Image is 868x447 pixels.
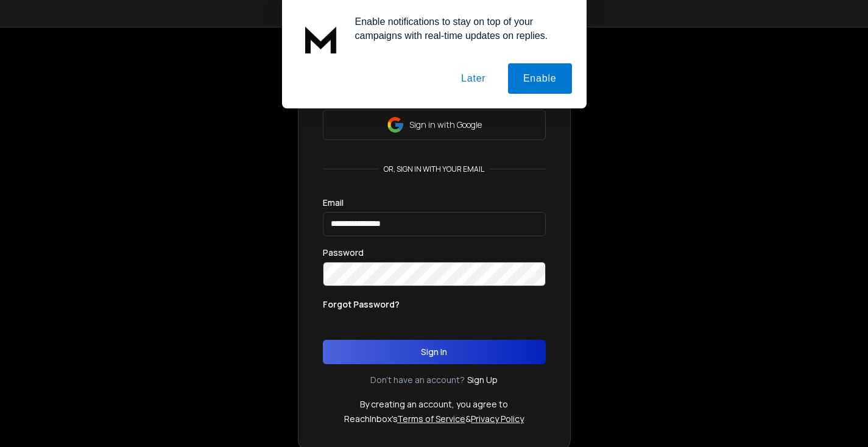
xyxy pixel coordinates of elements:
button: Sign In [323,340,546,364]
a: Privacy Policy [471,413,524,424]
button: Enable [508,63,572,94]
label: Email [323,199,344,207]
p: Sign in with Google [409,119,482,131]
p: By creating an account, you agree to [360,398,508,410]
p: ReachInbox's & [344,413,524,425]
p: Don't have an account? [370,374,465,386]
p: Forgot Password? [323,298,400,311]
a: Sign Up [467,374,498,386]
label: Password [323,248,364,257]
a: Terms of Service [397,413,465,424]
div: Enable notifications to stay on top of your campaigns with real-time updates on replies. [345,15,572,43]
img: notification icon [297,15,345,63]
p: or, sign in with your email [379,164,489,174]
button: Later [446,63,501,94]
button: Sign in with Google [323,110,546,140]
